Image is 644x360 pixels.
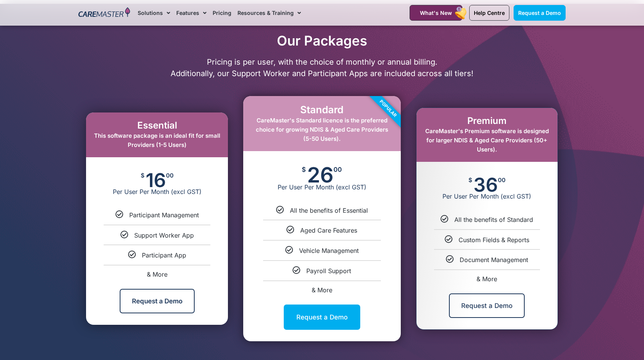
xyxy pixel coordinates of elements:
span: & More [312,286,332,294]
img: CareMaster Logo [78,7,130,19]
a: Request a Demo [120,289,195,313]
span: Per User Per Month (excl GST) [86,188,228,195]
a: Help Centre [469,5,509,21]
span: & More [476,275,497,283]
span: 00 [333,166,342,173]
a: What's New [410,5,462,21]
span: This software package is an ideal fit for small Providers (1-5 Users) [94,132,220,148]
p: Pricing is per user, with the choice of monthly or annual billing. Additionally, our Support Work... [75,56,569,79]
span: Support Worker App [134,231,194,239]
span: 36 [473,177,498,192]
h2: Our Packages [75,33,569,49]
span: Aged Care Features [300,226,357,234]
span: 16 [146,173,166,188]
span: Vehicle Management [299,247,359,254]
a: Request a Demo [449,293,525,318]
span: Per User Per Month (excl GST) [416,192,558,200]
span: $ [468,177,472,183]
span: Document Management [460,256,528,264]
span: Payroll Support [306,267,351,275]
span: Participant Management [129,211,199,219]
span: What's New [420,10,452,16]
span: Participant App [142,251,186,259]
span: Per User Per Month (excl GST) [243,183,400,191]
span: Custom Fields & Reports [459,236,529,244]
a: Request a Demo [514,5,566,21]
span: $ [302,166,306,173]
span: CareMaster's Premium software is designed for larger NDIS & Aged Care Providers (50+ Users). [425,127,549,153]
span: All the benefits of Essential [290,207,368,214]
h2: Standard [251,104,393,116]
span: 00 [498,177,506,183]
div: Popular [344,65,431,152]
span: & More [147,270,168,278]
span: $ [141,173,145,178]
span: 00 [166,173,174,178]
h2: Premium [424,116,550,127]
h2: Essential [94,120,220,131]
span: Request a Demo [518,10,561,16]
a: Request a Demo [284,305,360,330]
span: All the benefits of Standard [454,216,533,223]
span: 26 [307,166,333,183]
span: Help Centre [474,10,505,16]
span: CareMaster's Standard licence is the preferred choice for growing NDIS & Aged Care Providers (5-5... [256,117,388,142]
